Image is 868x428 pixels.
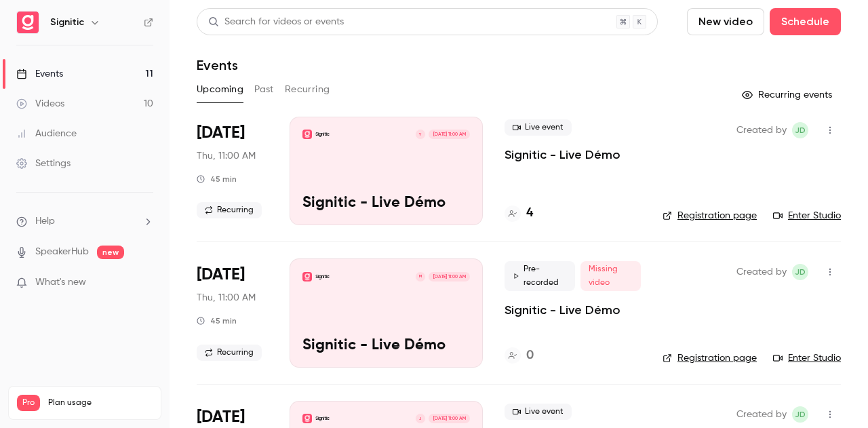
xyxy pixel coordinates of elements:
p: Signitic [315,131,330,138]
img: Signitic - Live Démo [302,272,312,281]
span: Thu, 11:00 AM [197,291,256,305]
button: New video [687,8,764,35]
span: Recurring [197,202,262,218]
h1: Events [197,57,238,73]
span: [DATE] [197,264,245,286]
span: Joris Dulac [792,406,808,423]
iframe: Noticeable Trigger [137,277,153,289]
span: What's new [35,275,86,290]
span: Plan usage [48,397,153,408]
span: [DATE] 11:00 AM [429,272,469,281]
span: Recurring [197,345,262,361]
span: Thu, 11:00 AM [197,149,256,163]
button: Upcoming [197,79,243,100]
div: Settings [16,157,71,170]
span: Live event [505,119,572,136]
span: Pre-recorded [505,261,575,291]
a: Registration page [663,209,757,222]
span: Created by [736,122,787,138]
a: SpeakerHub [35,245,89,259]
div: Oct 16 Thu, 11:00 AM (Europe/Paris) [197,258,268,367]
div: M [415,271,426,282]
p: Signitic [315,415,330,422]
span: Help [35,214,55,229]
button: Schedule [770,8,841,35]
div: Events [16,67,63,81]
h4: 0 [526,347,534,365]
button: Recurring [285,79,330,100]
span: [DATE] 11:00 AM [429,130,469,139]
div: Y [415,129,426,140]
span: Joris Dulac [792,122,808,138]
img: Signitic - Live Démo [302,130,312,139]
p: Signitic - Live Démo [302,195,470,212]
p: Signitic - Live Démo [302,337,470,355]
span: JD [795,406,806,423]
button: Recurring events [736,84,841,106]
span: Missing video [580,261,641,291]
h6: Signitic [50,16,84,29]
a: Signitic - Live Démo [505,147,620,163]
li: help-dropdown-opener [16,214,153,229]
a: 4 [505,204,533,222]
a: 0 [505,347,534,365]
button: Past [254,79,274,100]
a: Enter Studio [773,209,841,222]
span: Joris Dulac [792,264,808,280]
img: Signitic [17,12,39,33]
span: JD [795,122,806,138]
a: Signitic - Live DémoSigniticM[DATE] 11:00 AMSignitic - Live Démo [290,258,483,367]
span: [DATE] 11:00 AM [429,414,469,423]
p: Signitic [315,273,330,280]
h4: 4 [526,204,533,222]
a: Signitic - Live DémoSigniticY[DATE] 11:00 AMSignitic - Live Démo [290,117,483,225]
a: Registration page [663,351,757,365]
span: [DATE] [197,122,245,144]
span: Created by [736,406,787,423]
img: Signitic - Live Démo [302,414,312,423]
a: Enter Studio [773,351,841,365]
span: Created by [736,264,787,280]
div: Audience [16,127,77,140]
span: JD [795,264,806,280]
div: Oct 9 Thu, 11:00 AM (Europe/Paris) [197,117,268,225]
span: Pro [17,395,40,411]
a: Signitic - Live Démo [505,302,620,318]
div: Videos [16,97,64,111]
span: Live event [505,404,572,420]
div: J [415,413,426,424]
span: [DATE] [197,406,245,428]
div: Search for videos or events [208,15,344,29]
span: new [97,246,124,259]
div: 45 min [197,315,237,326]
div: 45 min [197,174,237,184]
